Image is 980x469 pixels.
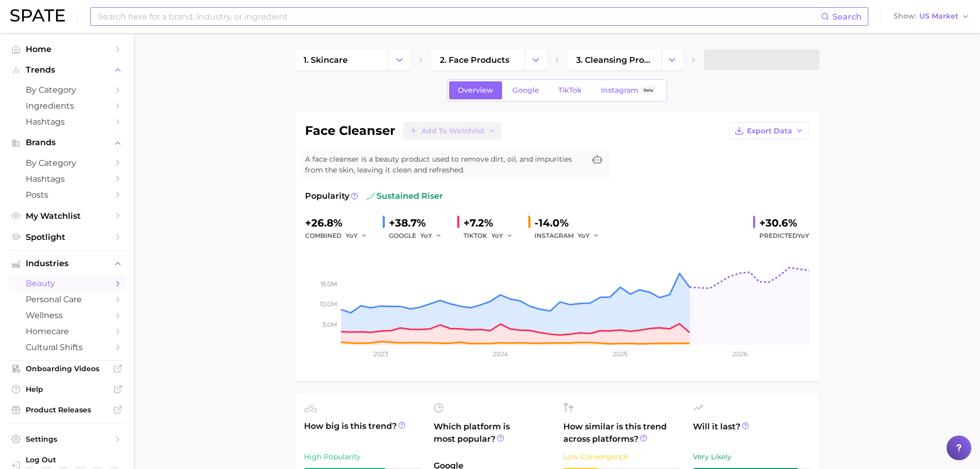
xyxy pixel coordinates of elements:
[661,49,683,70] button: Change Category
[8,41,126,57] a: Home
[305,154,585,176] span: A face cleanser is a beauty product used to remove dirt, oil, and impurities from the skin, leavi...
[346,230,368,242] button: YoY
[747,127,792,135] span: Export Data
[440,55,509,65] span: 2. face products
[8,256,126,271] button: Industries
[366,190,443,202] span: sustained riser
[431,49,525,70] a: 2. face products
[389,230,449,242] div: GOOGLE
[8,275,126,291] a: beauty
[8,229,126,245] a: Spotlight
[8,135,126,150] button: Brands
[346,231,358,240] span: YoY
[97,8,821,25] input: Search here for a brand, industry, or ingredient
[26,44,108,54] span: Home
[305,215,375,231] div: +26.8%
[26,279,108,288] span: beauty
[563,450,681,463] div: Low Convergence
[420,230,442,242] button: YoY
[305,190,349,202] span: Popularity
[420,231,432,240] span: YoY
[8,114,126,130] a: Hashtags
[576,55,652,65] span: 3. cleansing products
[366,192,375,200] img: sustained riser
[464,215,520,231] div: +7.2%
[563,421,681,445] span: How similar is this trend across platforms?
[305,230,375,242] div: combined
[304,420,421,445] span: How big is this trend?
[373,350,388,358] tspan: 2023
[8,171,126,187] a: Hashtags
[304,55,348,65] span: 1. skincare
[8,339,126,355] a: cultural shifts
[26,232,108,242] span: Spotlight
[491,231,503,240] span: YoY
[464,230,520,242] div: TIKTOK
[693,450,810,463] div: Very Likely
[26,310,108,320] span: wellness
[26,364,108,373] span: Onboarding Videos
[491,230,513,242] button: YoY
[26,101,108,111] span: Ingredients
[434,421,551,455] span: Which platform is most popular?
[832,12,862,22] span: Search
[504,81,548,99] a: Google
[304,450,421,463] div: High Popularity
[26,117,108,127] span: Hashtags
[8,291,126,307] a: personal care
[8,208,126,224] a: My Watchlist
[693,421,810,445] span: Will it last?
[558,86,582,95] span: TikTok
[601,86,638,95] span: Instagram
[894,13,916,19] span: Show
[797,232,809,239] span: YoY
[26,405,108,414] span: Product Releases
[10,9,65,22] img: SPATE
[613,350,628,358] tspan: 2025
[26,455,131,464] span: Log Out
[26,65,108,75] span: Trends
[644,86,653,95] span: Beta
[26,326,108,336] span: homecare
[8,62,126,78] button: Trends
[26,85,108,95] span: by Category
[759,230,809,242] span: Predicted
[592,81,665,99] a: InstagramBeta
[534,230,607,242] div: INSTAGRAM
[26,174,108,184] span: Hashtags
[8,82,126,98] a: by Category
[449,81,502,99] a: Overview
[567,49,661,70] a: 3. cleansing products
[26,158,108,168] span: by Category
[8,402,126,418] a: Product Releases
[8,381,126,397] a: Help
[26,435,108,444] span: Settings
[8,361,126,376] a: Onboarding Videos
[8,307,126,323] a: wellness
[305,125,395,137] h1: face cleanser
[388,49,411,70] button: Change Category
[512,86,539,95] span: Google
[8,98,126,114] a: Ingredients
[578,230,600,242] button: YoY
[729,122,809,140] button: Export Data
[8,155,126,171] a: by Category
[891,10,972,23] button: ShowUS Market
[458,86,493,95] span: Overview
[421,127,485,135] span: Add to Watchlist
[26,259,108,268] span: Industries
[295,49,388,70] a: 1. skincare
[403,122,502,140] button: Add to Watchlist
[759,215,809,231] div: +30.6%
[389,215,449,231] div: +38.7%
[549,81,591,99] a: TikTok
[578,231,590,240] span: YoY
[534,215,607,231] div: -14.0%
[8,187,126,203] a: Posts
[26,190,108,200] span: Posts
[732,350,747,358] tspan: 2026
[26,385,108,394] span: Help
[8,431,126,447] a: Settings
[26,211,108,221] span: My Watchlist
[26,342,108,352] span: cultural shifts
